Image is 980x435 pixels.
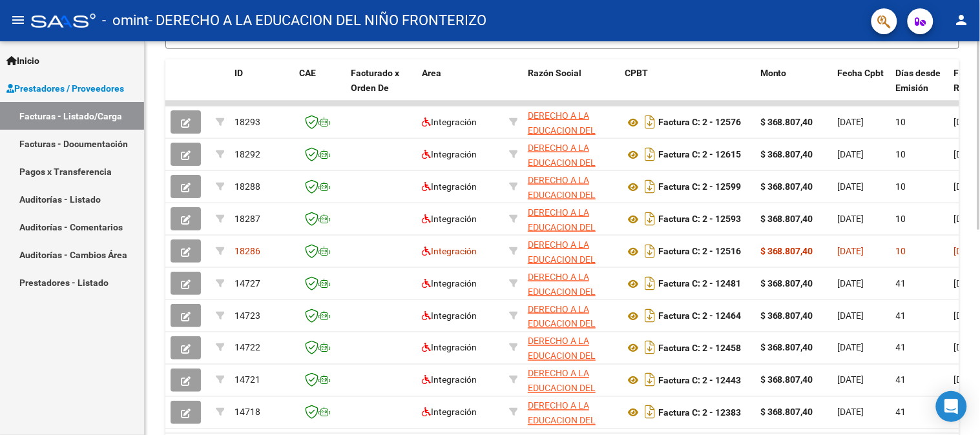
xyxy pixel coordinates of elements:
[838,246,864,256] span: [DATE]
[422,246,477,256] span: Integración
[528,272,606,312] span: DERECHO A LA EDUCACION DEL NIÑO FRONTERIZO
[229,59,294,116] datatable-header-cell: ID
[641,176,658,197] i: Descargar documento
[235,117,260,127] span: 18293
[528,141,614,168] div: 30678688092
[528,143,606,183] span: DERECHO A LA EDUCACION DEL NIÑO FRONTERIZO
[235,68,243,78] span: ID
[838,149,864,159] span: [DATE]
[641,273,658,294] i: Descargar documento
[422,343,477,353] span: Integración
[299,68,316,78] span: CAE
[760,310,813,321] strong: $ 368.807,40
[658,247,741,257] strong: Factura C: 2 - 12516
[641,370,658,390] i: Descargar documento
[833,59,891,116] datatable-header-cell: Fecha Cpbt
[102,6,149,35] span: - omint
[422,181,477,192] span: Integración
[658,182,741,192] strong: Factura C: 2 - 12599
[896,117,906,127] span: 10
[838,117,864,127] span: [DATE]
[641,144,658,165] i: Descargar documento
[528,334,614,361] div: 30678688092
[896,343,906,353] span: 41
[528,239,606,279] span: DERECHO A LA EDUCACION DEL NIÑO FRONTERIZO
[422,310,477,321] span: Integración
[896,181,906,192] span: 10
[760,278,813,288] strong: $ 368.807,40
[620,59,755,116] datatable-header-cell: CPBT
[760,246,813,256] strong: $ 368.807,40
[528,238,614,265] div: 30678688092
[896,149,906,159] span: 10
[346,59,417,116] datatable-header-cell: Facturado x Orden De
[641,402,658,423] i: Descargar documento
[235,343,260,353] span: 14722
[235,278,260,288] span: 14727
[528,336,606,376] span: DERECHO A LA EDUCACION DEL NIÑO FRONTERIZO
[760,375,813,385] strong: $ 368.807,40
[658,214,741,225] strong: Factura C: 2 - 12593
[936,391,967,422] div: Open Intercom Messenger
[422,149,477,159] span: Integración
[528,68,581,78] span: Razón Social
[528,108,614,136] div: 30678688092
[658,376,741,386] strong: Factura C: 2 - 12443
[294,59,346,116] datatable-header-cell: CAE
[838,375,864,385] span: [DATE]
[838,68,884,78] span: Fecha Cpbt
[422,214,477,224] span: Integración
[235,407,260,418] span: 14718
[528,367,614,394] div: 30678688092
[641,208,658,229] i: Descargar documento
[235,214,260,224] span: 18287
[528,175,606,215] span: DERECHO A LA EDUCACION DEL NIÑO FRONTERIZO
[658,279,741,289] strong: Factura C: 2 - 12481
[6,81,124,96] span: Prestadores / Proveedores
[896,407,906,418] span: 41
[422,117,477,127] span: Integración
[528,173,614,200] div: 30678688092
[838,181,864,192] span: [DATE]
[760,343,813,353] strong: $ 368.807,40
[760,407,813,418] strong: $ 368.807,40
[641,241,658,261] i: Descargar documento
[658,311,741,321] strong: Factura C: 2 - 12464
[658,150,741,160] strong: Factura C: 2 - 12615
[838,214,864,224] span: [DATE]
[838,407,864,418] span: [DATE]
[760,117,813,127] strong: $ 368.807,40
[896,278,906,288] span: 41
[896,214,906,224] span: 10
[838,343,864,353] span: [DATE]
[760,68,787,78] span: Monto
[658,343,741,354] strong: Factura C: 2 - 12458
[6,54,39,68] span: Inicio
[641,305,658,326] i: Descargar documento
[235,375,260,385] span: 14721
[422,278,477,288] span: Integración
[760,214,813,224] strong: $ 368.807,40
[838,278,864,288] span: [DATE]
[351,68,399,93] span: Facturado x Orden De
[838,310,864,321] span: [DATE]
[760,149,813,159] strong: $ 368.807,40
[896,246,906,256] span: 10
[641,112,658,132] i: Descargar documento
[528,207,606,247] span: DERECHO A LA EDUCACION DEL NIÑO FRONTERIZO
[760,181,813,192] strong: $ 368.807,40
[422,68,441,78] span: Area
[896,68,941,93] span: Días desde Emisión
[755,59,833,116] datatable-header-cell: Monto
[235,310,260,321] span: 14723
[422,375,477,385] span: Integración
[417,59,504,116] datatable-header-cell: Area
[523,59,620,116] datatable-header-cell: Razón Social
[528,302,614,329] div: 30678688092
[658,408,741,418] strong: Factura C: 2 - 12383
[658,117,741,128] strong: Factura C: 2 - 12576
[528,369,606,409] span: DERECHO A LA EDUCACION DEL NIÑO FRONTERIZO
[235,149,260,159] span: 18292
[10,12,26,28] mat-icon: menu
[528,110,606,150] span: DERECHO A LA EDUCACION DEL NIÑO FRONTERIZO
